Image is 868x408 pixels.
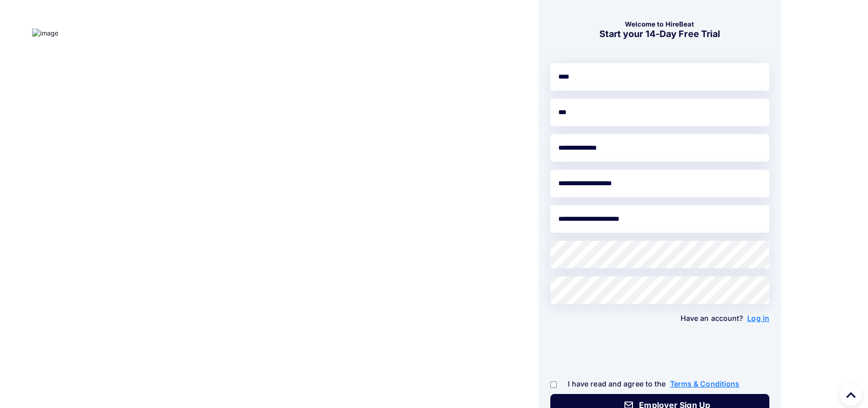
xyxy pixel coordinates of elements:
iframe: reCAPTCHA [550,335,703,374]
p: I have read and agree to the [550,377,769,390]
a: Log in [747,312,769,325]
p: Have an account? [550,312,769,325]
b: Welcome to HireBeat [625,20,694,28]
b: Start your 14-Day Free Trial [599,29,720,39]
a: Terms & Conditions [670,377,739,390]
